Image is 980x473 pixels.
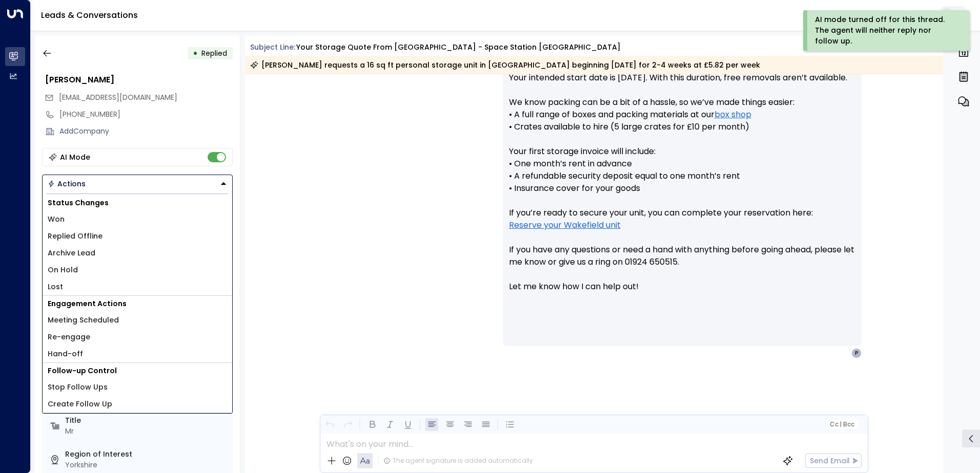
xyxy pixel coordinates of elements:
[825,420,858,429] button: Cc|Bcc
[42,175,233,193] button: Actions
[48,399,112,410] span: Create Follow Up
[48,179,86,188] div: Actions
[60,152,90,162] div: AI Mode
[296,42,621,53] div: Your storage quote from [GEOGRAPHIC_DATA] - Space Station [GEOGRAPHIC_DATA]
[829,421,854,428] span: Cc Bcc
[201,48,227,58] span: Replied
[65,460,229,470] div: Yorkshire
[48,231,103,242] span: Replied Offline
[48,265,78,275] span: On Hold
[851,348,862,358] div: P
[43,195,232,211] h1: Status Changes
[48,282,63,292] span: Lost
[59,126,233,137] div: AddCompany
[341,418,354,431] button: Redo
[714,109,751,121] a: box shop
[41,9,138,21] a: Leads & Conversations
[65,449,229,460] label: Region of Interest
[48,332,90,342] span: Re-engage
[65,426,229,437] div: Mr
[42,175,233,193] div: Button group with a nested menu
[48,315,119,326] span: Meeting Scheduled
[48,382,108,393] span: Stop Follow Ups
[840,421,842,428] span: |
[383,456,533,465] div: The agent signature is added automatically
[509,219,621,231] a: Reserve your Wakefield unit
[43,363,232,379] h1: Follow-up Control
[815,14,956,47] div: AI mode turned off for this thread. The agent will neither reply nor follow up.
[59,109,233,120] div: [PHONE_NUMBER]
[250,60,760,70] div: [PERSON_NAME] requests a 16 sq ft personal storage unit in [GEOGRAPHIC_DATA] beginning [DATE] for...
[48,248,95,259] span: Archive Lead
[48,349,83,359] span: Hand-off
[323,418,336,431] button: Undo
[59,92,177,102] span: [EMAIL_ADDRESS][DOMAIN_NAME]
[193,44,198,62] div: •
[65,415,229,426] label: Title
[250,42,295,52] span: Subject Line:
[45,74,233,86] div: [PERSON_NAME]
[43,296,232,312] h1: Engagement Actions
[59,92,177,103] span: pauljreid@live.co.uk
[48,214,65,225] span: Won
